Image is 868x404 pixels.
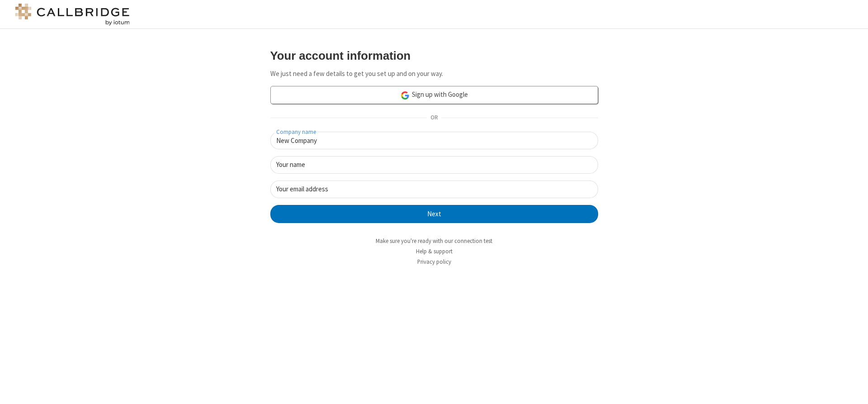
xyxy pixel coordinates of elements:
[400,90,410,100] img: google-icon.png
[427,112,441,124] span: OR
[417,258,451,266] a: Privacy policy
[270,49,598,62] h3: Your account information
[14,4,131,25] img: logo@2x.png
[270,181,598,198] input: Your email address
[270,205,598,223] button: Next
[416,247,453,255] a: Help & support
[270,86,598,104] a: Sign up with Google
[270,69,598,79] p: We just need a few details to get you set up and on your way.
[270,156,598,174] input: Your name
[376,237,492,245] a: Make sure you're ready with our connection test
[270,132,598,149] input: Company name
